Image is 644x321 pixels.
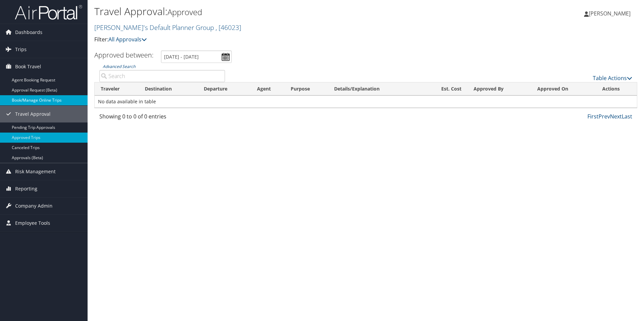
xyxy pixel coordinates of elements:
th: Est. Cost: activate to sort column ascending [423,82,468,96]
span: , [ 46023 ] [216,23,241,32]
a: Advanced Search [103,64,135,69]
span: Dashboards [15,24,42,41]
a: [PERSON_NAME] [584,3,637,24]
h3: Approved between: [94,50,154,60]
span: Travel Approval [15,106,51,122]
a: All Approvals [108,36,147,43]
th: Departure: activate to sort column ascending [198,82,251,96]
span: [PERSON_NAME] [589,10,631,17]
a: Last [622,113,632,120]
small: Approved [167,6,202,17]
a: Prev [599,113,610,120]
th: Details/Explanation [328,82,423,96]
th: Actions [596,82,637,96]
div: Showing 0 to 0 of 0 entries [99,112,225,124]
a: First [587,113,599,120]
input: [DATE] - [DATE] [161,50,232,63]
th: Purpose [285,82,328,96]
span: Risk Management [15,163,56,180]
th: Destination: activate to sort column ascending [139,82,198,96]
a: [PERSON_NAME]'s Default Planner Group [94,23,241,32]
h1: Travel Approval: [94,4,456,19]
span: Company Admin [15,198,53,214]
th: Agent [251,82,285,96]
a: Next [610,113,622,120]
span: Employee Tools [15,215,50,231]
input: Advanced Search [99,70,225,82]
span: Trips [15,41,27,58]
a: Table Actions [593,74,632,82]
th: Approved By: activate to sort column ascending [468,82,531,96]
th: Approved On: activate to sort column ascending [531,82,597,96]
th: Traveler: activate to sort column ascending [95,82,139,96]
img: airportal-logo.png [15,4,82,20]
td: No data available in table [95,96,637,108]
span: Reporting [15,180,37,197]
p: Filter: [94,35,456,44]
span: Book Travel [15,58,41,75]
